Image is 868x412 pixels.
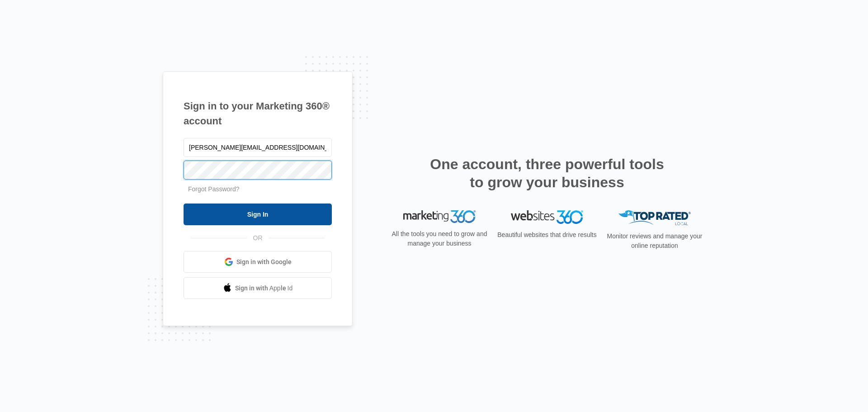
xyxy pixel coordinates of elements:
h1: Sign in to your Marketing 360® account [184,99,332,128]
h2: One account, three powerful tools to grow your business [427,155,667,191]
img: Marketing 360 [403,210,476,223]
span: OR [247,233,269,243]
input: Sign In [184,204,332,225]
p: Beautiful websites that drive results [496,230,598,240]
a: Sign in with Google [184,251,332,273]
a: Forgot Password? [188,185,240,193]
img: Websites 360 [511,210,583,223]
p: All the tools you need to grow and manage your business [389,229,490,248]
a: Sign in with Apple Id [184,277,332,299]
span: Sign in with Apple Id [235,284,293,293]
input: Email [184,138,332,157]
img: Top Rated Local [618,210,691,225]
span: Sign in with Google [236,257,292,267]
p: Monitor reviews and manage your online reputation [604,232,705,251]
